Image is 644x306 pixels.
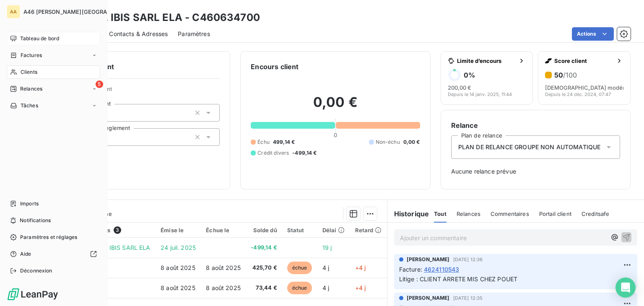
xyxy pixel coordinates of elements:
span: 3 [114,226,121,234]
span: Score client [554,57,613,64]
span: Litige : CLIENT ARRETE MIS CHEZ POUET [399,275,518,283]
span: A46 [PERSON_NAME][GEOGRAPHIC_DATA] [23,8,139,15]
a: Paramètres et réglages [7,231,100,244]
a: 5Relances [7,82,100,96]
div: Retard [355,227,382,233]
span: Notifications [20,217,51,224]
span: [PERSON_NAME] [407,294,450,302]
span: Tout [434,210,447,217]
span: Facture : [399,265,422,274]
span: Imports [20,200,39,207]
span: 200,00 € [448,84,471,91]
span: Contacts & Adresses [109,30,168,38]
span: 0,00 € [403,138,420,146]
span: 8 août 2025 [206,264,241,271]
span: 4 j [322,284,329,291]
h6: Relance [451,120,620,130]
span: Tâches [21,102,38,109]
div: AA [7,5,20,18]
span: +4 j [355,284,366,291]
div: Statut [287,227,312,233]
span: échue [287,262,312,274]
span: PLAN DE RELANCE GROUPE NON AUTOMATIQUE [458,143,601,151]
span: Relances [20,85,42,93]
span: 73,44 € [251,284,277,292]
span: -499,14 € [251,244,277,252]
a: Tâches [7,99,100,112]
span: 8 août 2025 [161,264,195,271]
button: Limite d’encours0%200,00 €Depuis le 14 janv. 2025, 11:44 [441,51,533,105]
img: Logo LeanPay [7,288,59,301]
span: [DATE] 12:36 [453,257,483,262]
button: Actions [572,27,614,41]
span: Déconnexion [20,267,52,275]
span: 499,14 € [273,138,295,146]
h3: HOTEL IBIS SARL ELA - C460634700 [74,10,260,25]
span: -499,14 € [292,149,317,157]
span: Crédit divers [257,149,289,157]
span: Propriétés Client [68,86,220,97]
a: Factures [7,49,100,62]
span: Creditsafe [582,210,610,217]
span: Paramètres [178,30,210,38]
span: 24 juil. 2025 [161,244,196,251]
span: échue [287,282,312,294]
span: 19 j [322,244,332,251]
h6: 0 % [464,71,475,79]
a: Aide [7,247,100,261]
h6: Historique [387,209,429,219]
span: Aide [20,250,31,258]
span: 425,70 € [251,264,277,272]
div: Open Intercom Messenger [615,277,636,298]
span: 4 j [322,264,329,271]
span: /100 [563,71,577,79]
h2: 0,00 € [251,94,420,119]
span: Factures [21,52,42,59]
span: Limite d’encours [457,57,515,64]
span: Aucune relance prévue [451,167,620,176]
span: 8 août 2025 [161,284,195,291]
span: [DEMOGRAPHIC_DATA] modéré [545,84,628,91]
h6: Encours client [251,62,299,72]
div: Solde dû [251,227,277,233]
span: 8 août 2025 [206,284,241,291]
span: Depuis le 24 déc. 2024, 07:47 [545,92,611,97]
span: Relances [457,210,480,217]
span: Non-échu [376,138,400,146]
button: Score client50/100[DEMOGRAPHIC_DATA] modéréDepuis le 24 déc. 2024, 07:47 [538,51,631,105]
span: [PERSON_NAME] [407,256,450,263]
span: Clients [21,68,37,76]
span: 4624110543 [424,265,460,274]
span: Commentaires [491,210,529,217]
span: Échu [257,138,270,146]
div: Émise le [161,227,196,233]
span: Tableau de bord [20,35,59,42]
div: Échue le [206,227,241,233]
span: VIRT reglt HOTEL IBIS SARL ELA [58,244,151,251]
a: Imports [7,197,100,210]
a: Clients [7,65,100,79]
a: Tableau de bord [7,32,100,45]
span: [DATE] 12:35 [453,296,483,301]
span: Portail client [539,210,571,217]
h6: 50 [554,71,577,79]
span: 0 [334,132,337,138]
div: Délai [322,227,345,233]
span: +4 j [355,264,366,271]
h6: Informations client [51,62,220,72]
span: 5 [96,80,103,88]
span: Paramètres et réglages [20,233,77,241]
